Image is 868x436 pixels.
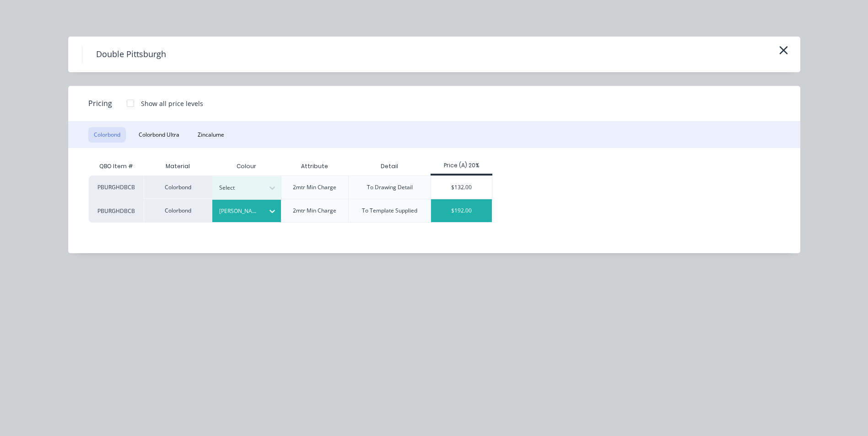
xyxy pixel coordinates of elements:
div: 2mtr Min Charge [293,207,336,215]
button: Colorbond [88,127,126,143]
h4: Double Pittsburgh [82,46,180,63]
div: Price (A) 20% [431,161,492,170]
div: Colorbond [144,175,212,199]
div: To Drawing Detail [367,183,413,191]
button: Colorbond Ultra [133,127,185,143]
div: Colorbond [144,199,212,223]
div: PBURGHDBCB [89,199,144,223]
span: Pricing [88,98,112,109]
div: Show all price levels [141,99,203,108]
div: To Template Supplied [362,207,417,215]
div: PBURGHDBCB [89,175,144,199]
div: $192.00 [431,199,492,222]
button: Zincalume [192,127,230,143]
div: QBO Item # [89,157,144,175]
div: Detail [373,155,405,178]
div: $132.00 [431,176,492,199]
div: 2mtr Min Charge [293,183,336,191]
div: Attribute [294,155,335,178]
div: Material [144,157,212,175]
div: Colour [212,157,281,175]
